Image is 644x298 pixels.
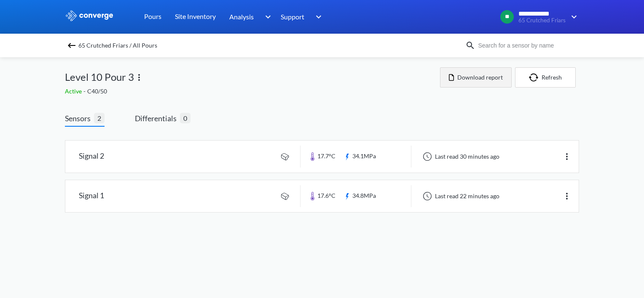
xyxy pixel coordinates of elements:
[465,40,475,51] img: icon-search.svg
[180,113,191,123] span: 0
[78,40,157,51] span: 65 Crutched Friars / All Pours
[310,12,324,22] img: downArrow.svg
[229,11,254,22] span: Analysis
[475,41,577,50] input: Search for a sensor by name
[83,88,87,95] span: -
[518,17,566,24] span: 65 Crutched Friars
[65,112,94,124] span: Sensors
[449,74,454,81] img: icon-file.svg
[562,191,572,201] img: more.svg
[260,12,273,22] img: downArrow.svg
[65,87,440,96] div: C40/50
[566,12,579,22] img: downArrow.svg
[529,73,542,82] img: icon-refresh.svg
[65,88,83,95] span: Active
[65,69,134,85] span: Level 10 Pour 3
[515,67,576,88] button: Refresh
[65,10,114,21] img: logo_ewhite.svg
[281,11,304,22] span: Support
[94,113,105,123] span: 2
[67,40,77,51] img: backspace.svg
[134,72,144,82] img: more.svg
[562,152,572,162] img: more.svg
[440,67,512,88] button: Download report
[135,112,180,124] span: Differentials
